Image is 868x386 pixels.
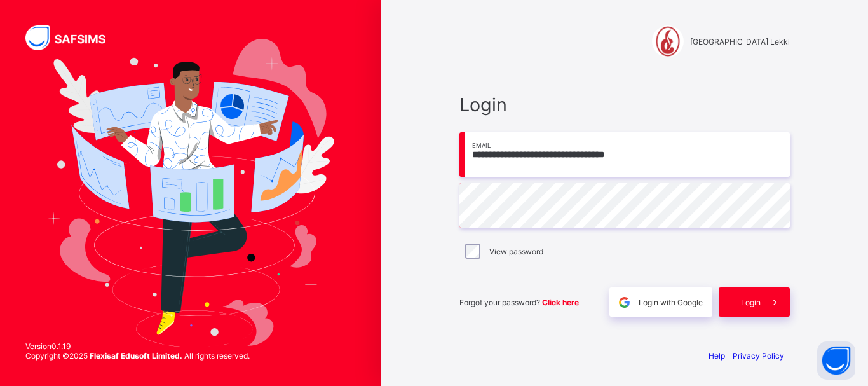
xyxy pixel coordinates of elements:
[733,351,784,361] a: Privacy Policy
[459,298,579,307] span: Forgot your password?
[25,351,250,361] span: Copyright © 2025 All rights reserved.
[459,93,790,116] span: Login
[741,298,761,307] span: Login
[25,341,250,351] span: Version 0.1.19
[489,247,543,256] label: View password
[25,25,121,50] img: SAFSIMS Logo
[639,298,703,307] span: Login with Google
[690,37,790,46] span: [GEOGRAPHIC_DATA] Lekki
[542,298,579,307] a: Click here
[817,341,855,380] button: Open asap
[47,39,334,348] img: Hero Image
[90,351,182,361] strong: Flexisaf Edusoft Limited.
[617,295,632,310] img: google.396cfc9801f0270233282035f929180a.svg
[709,351,725,361] a: Help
